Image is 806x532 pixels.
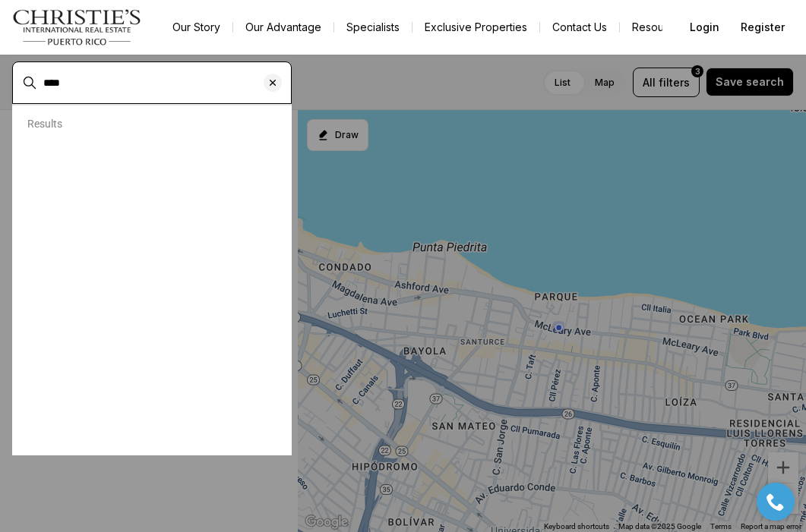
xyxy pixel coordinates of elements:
a: Our Story [160,17,232,38]
button: Register [732,12,794,42]
a: Our Advantage [233,17,333,38]
p: Results [27,118,62,130]
button: Clear search input [264,62,291,103]
button: Contact Us [540,17,619,38]
a: Specialists [334,17,412,38]
span: Register [741,21,785,33]
button: Login [681,12,729,42]
span: Login [690,21,719,33]
a: Exclusive Properties [412,17,539,38]
a: Resources [620,17,698,38]
img: logo [12,9,142,46]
